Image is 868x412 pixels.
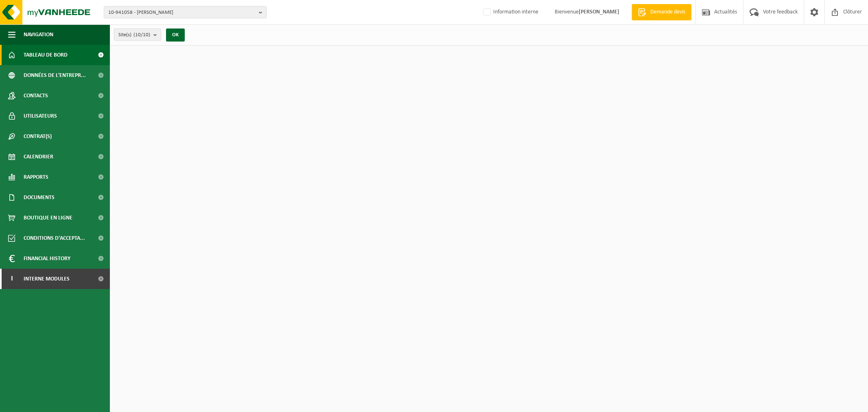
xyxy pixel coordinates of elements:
[24,65,86,85] span: Données de l'entrepr...
[24,126,52,147] span: Contrat(s)
[24,228,85,248] span: Conditions d'accepta...
[108,7,256,19] span: 10-941058 - [PERSON_NAME]
[24,208,72,228] span: Boutique en ligne
[24,167,48,187] span: Rapports
[24,248,70,269] span: Financial History
[24,85,48,106] span: Contacts
[648,8,687,16] span: Demande devis
[24,24,53,45] span: Navigation
[579,9,619,15] strong: [PERSON_NAME]
[118,29,150,41] span: Site(s)
[104,6,267,18] button: 10-941058 - [PERSON_NAME]
[24,106,57,126] span: Utilisateurs
[24,147,53,167] span: Calendrier
[482,6,538,18] label: Information interne
[114,28,161,41] button: Site(s)(10/10)
[632,4,691,20] a: Demande devis
[24,269,70,289] span: Interne modules
[133,32,150,37] count: (10/10)
[24,187,55,208] span: Documents
[8,269,15,289] span: I
[166,28,185,42] button: OK
[24,45,68,65] span: Tableau de bord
